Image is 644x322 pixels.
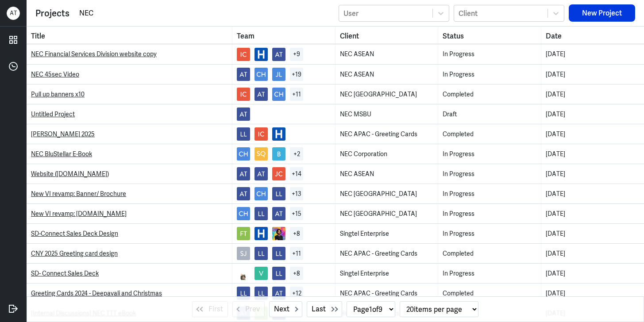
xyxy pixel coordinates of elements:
img: avatar.jpg [237,107,250,121]
img: avatar.jpg [255,88,268,101]
a: SD- Connect Sales Deck [31,269,99,277]
div: [DATE] [546,130,640,139]
button: Prev [232,301,265,317]
div: In Progress [443,149,536,159]
button: Next [269,301,302,317]
th: Toggle SortBy [232,27,335,44]
img: avatar.jpg [272,267,285,280]
td: Client [335,124,439,144]
td: Client [335,284,439,303]
img: avatar.jpg [237,247,250,260]
a: CNY 2025 Greeting card design [31,249,118,257]
td: Client [335,104,439,124]
td: Status [438,204,541,223]
td: Title [27,144,232,164]
div: NEC APAC - Greeting Cards [340,249,434,258]
a: New VI revamp: [DOMAIN_NAME] [31,210,127,218]
img: avatar.jpg [272,88,285,101]
a: SD-Connect Sales Deck Design [31,230,118,238]
div: Completed [443,289,536,298]
img: avatar.jpg [237,227,250,240]
img: favicon-256x256.jpg [272,127,285,141]
td: Team [232,84,335,104]
img: avatar.jpg [272,147,285,161]
div: [DATE] [546,209,640,218]
div: In Progress [443,189,536,199]
button: First [192,301,228,317]
img: avatar.jpg [237,88,250,101]
td: Status [438,144,541,164]
img: emojime.jpg [237,267,250,280]
td: Title [27,124,232,144]
td: Team [232,284,335,303]
a: Untitled Project [31,110,75,118]
td: Team [232,144,335,164]
td: Status [438,264,541,283]
td: Status [438,164,541,184]
td: Status [438,84,541,104]
td: Client [335,44,439,64]
img: avatar.jpg [255,267,268,280]
td: Status [438,184,541,203]
img: avatar.jpg [255,187,268,200]
div: In Progress [443,70,536,79]
div: [DATE] [546,70,640,79]
td: Title [27,264,232,283]
div: In Progress [443,269,536,278]
div: NEC MSBU [340,110,434,119]
td: Client [335,204,439,223]
div: [DATE] [546,90,640,99]
div: + 15 [290,207,303,220]
button: New Project [569,4,635,22]
a: NEC Financial Services Division website copy [31,50,157,58]
div: [DATE] [546,50,640,59]
th: Toggle SortBy [438,27,541,44]
td: Client [335,244,439,263]
img: avatar.jpg [237,287,250,300]
span: First [208,304,223,314]
img: avatar.jpg [272,207,285,220]
a: NEC 45sec Video [31,70,79,78]
div: NEC [GEOGRAPHIC_DATA] [340,90,434,99]
img: avatar.jpg [272,167,285,180]
img: avatar.jpg [237,48,250,61]
div: NEC ASEAN [340,169,434,179]
div: Draft [443,110,536,119]
td: Title [27,65,232,84]
div: NEC ASEAN [340,50,434,59]
div: + 14 [290,167,303,180]
td: Title [27,84,232,104]
img: avatar.jpg [237,167,250,180]
td: Client [335,224,439,243]
img: avatar.jpg [237,127,250,141]
div: [DATE] [546,189,640,199]
img: avatar.jpg [255,167,268,180]
td: Status [438,284,541,303]
div: In Progress [443,229,536,238]
td: Team [232,224,335,243]
td: Team [232,244,335,263]
td: Status [438,244,541,263]
div: + 13 [290,187,303,200]
td: Team [232,124,335,144]
img: Untitled.jpg [272,227,285,240]
div: Projects [35,7,69,20]
div: NEC Corporation [340,149,434,159]
div: + 8 [290,227,303,240]
img: avatar.jpg [272,247,285,260]
img: avatar.jpg [237,207,250,220]
img: avatar.jpg [272,48,285,61]
div: In Progress [443,169,536,179]
a: NEC BluStellar E-Book [31,150,92,158]
div: + 2 [290,147,303,161]
img: avatar.jpg [272,287,285,300]
td: Status [438,44,541,64]
td: Team [232,44,335,64]
th: Toggle SortBy [335,27,439,44]
div: + 11 [290,247,303,260]
td: Title [27,224,232,243]
img: avatar.jpg [272,187,285,200]
td: Status [438,224,541,243]
div: + 9 [290,48,303,61]
a: New VI revamp: Banner/ Brochure [31,190,126,198]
